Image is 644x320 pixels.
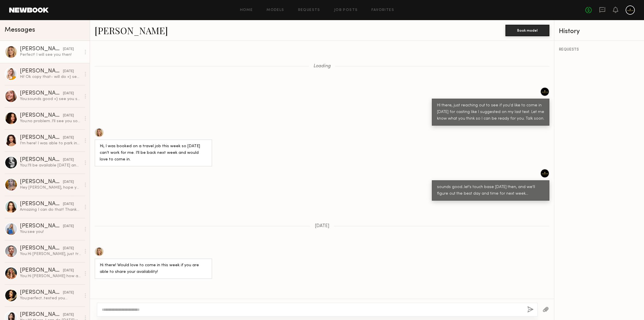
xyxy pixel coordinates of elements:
[100,262,207,275] div: Hi there! Would love to come in this week if you are able to share your availability!
[20,290,63,296] div: [PERSON_NAME]
[505,28,549,32] a: Book model
[20,268,63,273] div: [PERSON_NAME]
[20,46,63,52] div: [PERSON_NAME]
[20,113,63,118] div: [PERSON_NAME]
[63,47,74,52] div: [DATE]
[63,246,74,251] div: [DATE]
[315,224,329,229] span: [DATE]
[559,48,639,52] div: REQUESTS
[20,296,81,301] div: You: perfect..texted you...
[63,69,74,74] div: [DATE]
[371,8,394,12] a: Favorites
[559,28,639,35] div: History
[20,246,63,251] div: [PERSON_NAME]
[63,202,74,207] div: [DATE]
[20,157,63,163] div: [PERSON_NAME]
[20,207,81,212] div: Amazing I can do that! Thanks so much & looking forward to meeting you!!
[20,135,63,141] div: [PERSON_NAME]
[20,118,81,124] div: You: no problem..I'll see you soon
[267,8,284,12] a: Models
[63,91,74,96] div: [DATE]
[63,179,74,185] div: [DATE]
[437,102,544,122] div: HI there, just reaching out to see if you'd like to come in [DATE] for casting like I suggested o...
[20,201,63,207] div: [PERSON_NAME]
[95,24,168,37] a: [PERSON_NAME]
[63,268,74,273] div: [DATE]
[437,184,544,197] div: sounds good..let's touch base [DATE] then, and we'll figure out the best day and time for next we...
[20,52,81,58] div: Perfect! I will see you then!
[100,143,207,163] div: Hi, I was booked on a travel job this week so [DATE] can’t work for me. I’ll be back next week an...
[63,113,74,118] div: [DATE]
[313,64,331,69] span: Loading
[20,273,81,279] div: You: Hi [PERSON_NAME] how are you? My name is [PERSON_NAME] and I work for a company called Valen...
[20,179,63,185] div: [PERSON_NAME]
[20,141,81,146] div: I’m here! I was able to park inside the parking lot
[20,163,81,168] div: You: I'll be available [DATE] and [DATE] if you can do that
[20,312,63,318] div: [PERSON_NAME]
[505,25,549,36] button: Book model
[20,229,81,235] div: You: see you!
[20,96,81,102] div: You: sounds good =) see you soon then
[63,312,74,318] div: [DATE]
[20,91,63,96] div: [PERSON_NAME]
[20,68,63,74] div: [PERSON_NAME]
[63,224,74,229] div: [DATE]
[63,157,74,163] div: [DATE]
[20,223,63,229] div: [PERSON_NAME]
[63,135,74,141] div: [DATE]
[20,251,81,257] div: You: Hi [PERSON_NAME], just trying to reach out again about the ecomm gig, to see if you're still...
[20,74,81,80] div: Hi! Ok copy that- will do =) see you at 2:30 will call when I’m at the gate. Thank you
[240,8,253,12] a: Home
[334,8,358,12] a: Job Posts
[63,290,74,296] div: [DATE]
[5,27,35,33] span: Messages
[298,8,320,12] a: Requests
[20,185,81,190] div: Hey [PERSON_NAME], hope you’re doing well. My sister’s instagram is @trapfordom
